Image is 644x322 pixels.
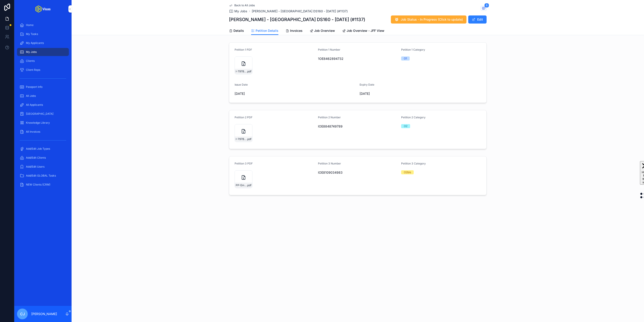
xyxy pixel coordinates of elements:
[26,165,44,169] span: Add/Edit Users
[26,50,37,54] span: My Jobs
[17,21,69,29] a: Home
[26,68,40,72] span: Client Reps
[404,124,407,128] div: O2
[314,28,335,33] span: Job Overview
[256,28,278,33] span: Petition Details
[26,174,56,177] span: Add/Edit GLOBAL Tasks
[286,27,303,36] a: Invoices
[401,48,425,51] span: Petition 1 Category
[235,48,252,51] span: Petition 1 PDF
[404,56,407,61] div: O1
[360,83,374,86] span: Expiry Date
[342,27,384,36] a: Job Overview - JFF View
[318,56,398,61] span: 1OE8462894732
[17,30,69,38] a: My Tasks
[235,83,248,86] span: Issue Date
[26,147,50,151] span: Add/Edit Job Types
[26,94,36,98] span: All Jobs
[20,311,25,317] span: CJ
[17,119,69,127] a: Knowledge Library
[468,15,487,24] button: Edit
[247,70,251,73] span: .pdf
[26,183,50,186] span: NEW Clients (CRM)
[26,156,46,160] span: Add/Edit Clients
[17,172,69,180] a: Add/Edit GLOBAL Tasks
[17,48,69,56] a: My Jobs
[17,110,69,118] a: [GEOGRAPHIC_DATA]
[252,9,348,13] a: [PERSON_NAME] - [GEOGRAPHIC_DATA] DS160 - [DATE] (#1137)
[401,162,426,165] span: Petition 3 Category
[234,9,247,13] span: My Jobs
[17,57,69,65] a: Clients
[310,27,335,36] a: Job Overview
[229,9,247,13] a: My Jobs
[17,83,69,91] a: Passport Info
[17,66,69,74] a: Client Reps
[17,128,69,136] a: All Invoices
[26,103,43,107] span: All Applicants
[233,28,244,33] span: Details
[26,112,53,116] span: [GEOGRAPHIC_DATA]
[251,27,278,35] a: Petition Details
[17,39,69,47] a: My Applicants
[17,101,69,109] a: All Applicants
[247,137,251,141] span: .pdf
[360,91,481,96] span: [DATE]
[235,91,356,96] span: [DATE]
[17,154,69,162] a: Add/Edit Clients
[14,18,72,194] div: scrollable content
[401,17,463,22] span: Job Status - In Progress (Click to update)
[318,170,398,175] span: IOE8109034983
[347,28,384,33] span: Job Overview - JFF View
[26,23,34,27] span: Home
[404,170,411,174] div: O2bis
[17,163,69,171] a: Add/Edit Users
[318,48,340,51] span: Petition 1 Number
[290,28,303,33] span: Invoices
[235,162,253,165] span: Petition 3 PDF
[318,116,341,119] span: Petition 2 Number
[229,27,244,36] a: Details
[229,4,255,7] a: Back to All Jobs
[17,92,69,100] a: All Jobs
[26,130,40,134] span: All Invoices
[235,116,252,119] span: Petition 2 PDF
[26,32,38,36] span: My Tasks
[31,312,57,316] p: [PERSON_NAME]
[318,162,341,165] span: Petition 3 Number
[484,3,489,8] span: 6
[236,137,247,141] span: I-797B_Approval_Notice_O-2_Ben_Pomphrett_2025
[481,6,487,11] button: 6
[236,70,247,73] span: I-797B_Approval_Notice_O-1_Ben_Pomphrett_2025
[401,116,426,119] span: Petition 2 Category
[26,59,35,63] span: Clients
[247,184,251,187] span: .pdf
[35,5,51,13] img: App logo
[234,4,255,7] span: Back to All Jobs
[17,181,69,189] a: NEW Clients (CRM)
[391,15,466,24] button: Job Status - In Progress (Click to update)
[26,85,42,89] span: Passport Info
[229,16,365,23] h1: [PERSON_NAME] - [GEOGRAPHIC_DATA] DS160 - [DATE] (#1137)
[17,145,69,153] a: Add/Edit Job Types
[26,41,44,45] span: My Applicants
[26,121,50,125] span: Knowledge Library
[318,124,398,129] span: IOE8848749789
[236,184,247,187] span: PP-Email-Approval---Ben-Pomphrett-O-2-Add-On---IOE8109034983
